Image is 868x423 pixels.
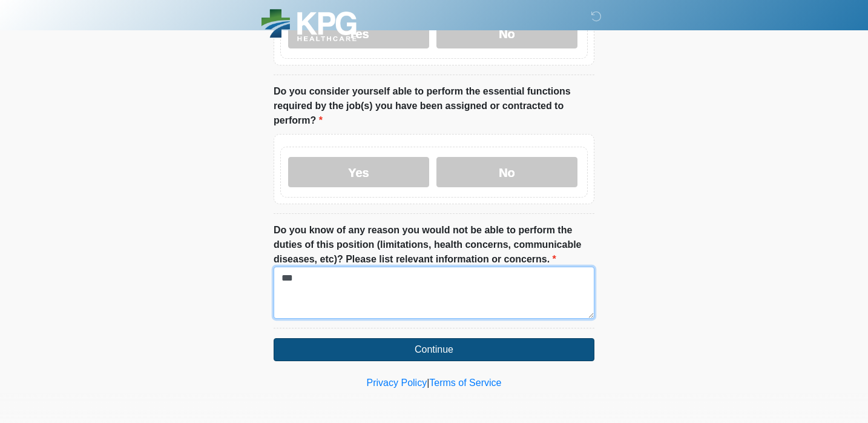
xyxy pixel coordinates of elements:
[427,378,429,388] a: |
[288,157,429,187] label: Yes
[274,338,594,361] button: Continue
[274,223,594,267] label: Do you know of any reason you would not be able to perform the duties of this position (limitatio...
[274,84,594,128] label: Do you consider yourself able to perform the essential functions required by the job(s) you have ...
[367,378,427,388] a: Privacy Policy
[436,157,577,187] label: No
[261,9,357,41] img: KPG Healthcare Logo
[429,378,501,388] a: Terms of Service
